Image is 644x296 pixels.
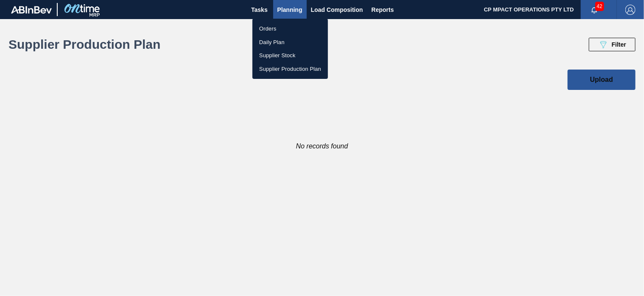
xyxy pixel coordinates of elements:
a: Orders [252,22,328,36]
a: Supplier Stock [252,49,328,62]
a: Supplier Production Plan [252,62,328,76]
a: Daily Plan [252,36,328,49]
